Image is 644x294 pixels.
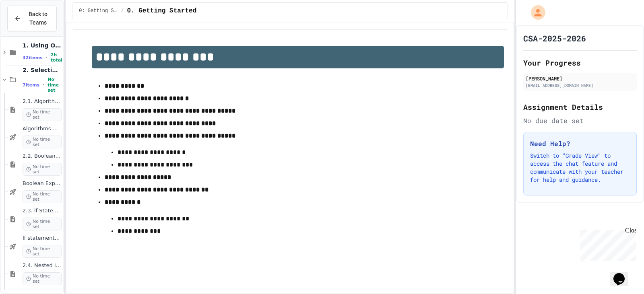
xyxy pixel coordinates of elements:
[23,98,62,105] span: 2.1. Algorithms with Selection and Repetition
[23,125,62,132] span: Algorithms with Selection and Repetition - Topic 2.1
[523,116,637,125] div: No due date set
[46,54,47,61] span: •
[127,6,196,16] span: 0. Getting Started
[23,245,62,258] span: No time set
[610,262,636,286] iframe: chat widget
[23,262,62,269] span: 2.4. Nested if Statements
[530,139,630,148] h3: Need Help?
[121,8,124,14] span: /
[526,75,634,82] div: [PERSON_NAME]
[523,57,637,68] h2: Your Progress
[522,3,547,22] div: My Account
[26,10,50,27] span: Back to Teams
[47,77,62,93] span: No time set
[523,101,637,113] h2: Assignment Details
[23,108,62,121] span: No time set
[577,227,636,261] iframe: chat widget
[79,8,118,14] span: 0: Getting Started
[23,66,62,74] span: 2. Selection and Iteration
[23,82,39,88] span: 7 items
[23,42,62,49] span: 1. Using Objects and Methods
[523,33,586,44] h1: CSA-2025-2026
[23,153,62,160] span: 2.2. Boolean Expressions
[23,163,62,176] span: No time set
[23,136,62,148] span: No time set
[43,82,44,88] span: •
[23,190,62,203] span: No time set
[23,218,62,230] span: No time set
[23,55,43,60] span: 32 items
[23,180,62,187] span: Boolean Expressions - Quiz
[526,82,634,88] div: [EMAIL_ADDRESS][DOMAIN_NAME]
[23,208,62,214] span: 2.3. if Statements
[51,52,62,63] span: 2h total
[530,152,630,184] p: Switch to "Grade View" to access the chat feature and communicate with your teacher for help and ...
[23,235,62,242] span: If statements and Control Flow - Quiz
[7,6,57,31] button: Back to Teams
[3,3,56,51] div: Chat with us now!Close
[23,272,62,285] span: No time set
